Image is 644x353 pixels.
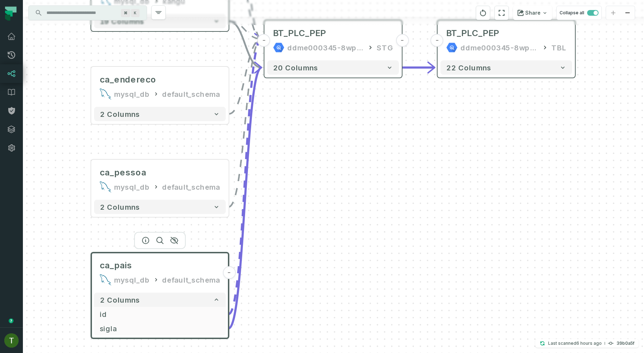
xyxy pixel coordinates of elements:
[377,42,393,53] div: STG
[548,340,602,347] p: Last scanned
[121,9,130,17] span: Press ⌘ + K to focus the search bar
[273,63,318,72] span: 20 columns
[114,181,150,193] div: mysql_db
[100,260,132,271] span: ca_pais
[229,21,262,39] g: Edge from 55534b9e296ecca471d70d3e31fc62dc to f9e60e548d3d1ced07643194526403c0
[460,42,538,53] div: ddme000345-8wp9urpsqag-furyid
[114,88,150,100] div: mysql_db
[616,341,634,345] h4: 39b0a5f
[431,34,444,47] button: -
[8,318,14,324] div: Tooltip anchor
[100,309,220,319] span: id
[535,339,639,348] button: Last scanned[DATE] 3:52:39 PM39b0a5f
[100,295,140,304] span: 2 columns
[162,181,220,193] div: default_schema
[100,74,156,85] div: ca_endereco
[556,6,602,20] button: Collapse all
[100,203,140,211] span: 2 columns
[114,274,150,285] div: mysql_db
[100,167,146,178] div: ca_pessoa
[576,340,602,346] relative-time: Oct 15, 2025, 3:52 PM GMT+3
[287,42,364,53] div: ddme000345-8wp9urpsqag-furyid
[162,88,220,100] div: default_schema
[94,321,226,335] button: sigla
[446,28,499,39] div: BT_PLC_PEP
[229,21,262,68] g: Edge from 55534b9e296ecca471d70d3e31fc62dc to f9e60e548d3d1ced07643194526403c0
[513,6,552,20] button: Share
[100,323,220,334] span: sigla
[223,266,235,279] button: -
[620,6,635,20] button: zoom out
[94,307,226,321] button: id
[396,34,409,47] button: -
[446,63,491,72] span: 22 columns
[229,68,262,328] g: Edge from df8e9db6c309f8901875b8c0560447a6 to f9e60e548d3d1ced07643194526403c0
[258,34,270,47] button: -
[273,28,326,39] div: BT_PLC_PEP
[4,333,19,348] img: avatar of Tomer Galun
[162,274,220,285] div: default_schema
[131,9,140,17] span: Press ⌘ + K to focus the search bar
[229,39,262,114] g: Edge from 0ed3428508b270857e531398fe6062ac to f9e60e548d3d1ced07643194526403c0
[100,110,140,118] span: 2 columns
[551,42,566,53] div: TBL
